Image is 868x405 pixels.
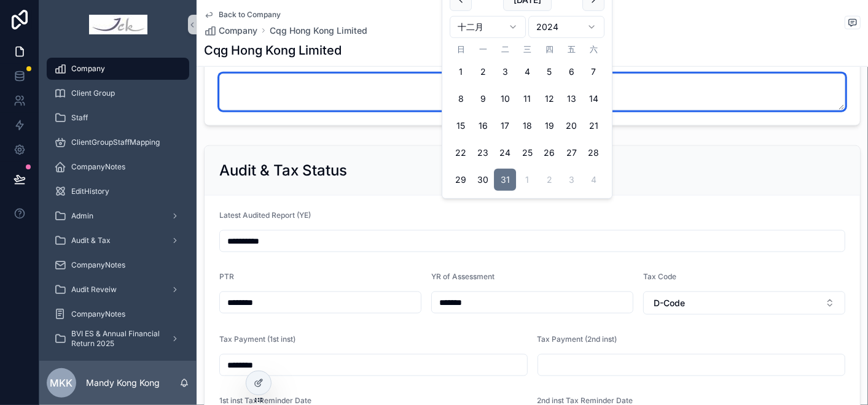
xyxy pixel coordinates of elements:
button: 2024年12月6日 星期五 [560,61,582,83]
span: Company [71,64,105,74]
button: 2024年12月13日 星期五 [560,88,582,110]
span: Tax Payment (1st inst) [219,334,295,344]
span: Client Group [71,88,115,98]
th: 星期六 [582,43,604,56]
a: BVI ES & Annual Financial Return 2025 [47,328,189,350]
button: Select Button [643,291,845,315]
p: Mandy Kong Kong [86,377,160,389]
a: Cqg Hong Kong Limited [270,25,367,37]
button: 2024年12月2日 星期一 [472,61,494,83]
button: 2024年12月31日 星期二, selected [494,169,516,191]
button: 2024年12月9日 星期一 [472,88,494,110]
div: scrollable content [39,49,197,361]
a: Company [47,58,189,80]
span: CompanyNotes [71,162,125,172]
th: 星期日 [450,43,472,56]
button: 2024年12月8日 星期日 [450,88,472,110]
span: Tax Code [643,272,676,281]
button: 2024年12月23日 星期一 [472,142,494,164]
span: Tax Payment (2nd inst) [538,334,617,344]
h1: Cqg Hong Kong Limited [204,42,342,59]
a: CompanyNotes [47,156,189,178]
span: Latest Audited Report (YE) [219,210,311,220]
th: 星期四 [538,43,560,56]
button: 2024年12月24日 星期二 [494,142,516,164]
h2: Audit & Tax Status [219,161,347,180]
a: CompanyNotes [47,303,189,325]
button: 2024年12月17日 星期二 [494,115,516,137]
span: YR of Assessment [431,272,495,281]
a: Audit Reveiw [47,279,189,301]
button: 2024年12月10日 星期二 [494,88,516,110]
button: 2024年12月11日 星期三 [516,88,538,110]
a: Audit & Tax [47,229,189,252]
button: 2024年12月14日 星期六 [582,88,604,110]
a: CompanyNotes [47,254,189,276]
button: 2024年12月15日 星期日 [450,115,472,137]
span: MKK [50,376,73,390]
button: 2025年1月1日 星期三 [516,169,538,191]
span: 2nd inst Tax Reminder Date [538,396,633,405]
button: 2024年12月4日 星期三 [516,61,538,83]
th: 星期五 [560,43,582,56]
a: EditHistory [47,180,189,202]
a: Staff [47,107,189,129]
span: 1st inst Tax Reminder Date [219,396,311,405]
a: Admin [47,205,189,227]
button: 2024年12月27日 星期五 [560,142,582,164]
span: Admin [71,211,93,221]
button: 2024年12月28日 星期六 [582,142,604,164]
button: 2024年12月22日 星期日 [450,142,472,164]
th: 星期一 [472,43,494,56]
span: ClientGroupStaffMapping [71,137,160,147]
span: Audit & Tax [71,236,111,245]
span: Staff [71,113,88,123]
img: App logo [89,15,147,34]
th: 星期三 [516,43,538,56]
a: ClientGroupStaffMapping [47,131,189,153]
span: Back to Company [219,10,281,20]
span: BVI ES & Annual Financial Return 2025 [71,329,161,349]
button: 2025年1月2日 星期四 [538,169,560,191]
span: CompanyNotes [71,309,125,319]
button: 2024年12月1日 星期日 [450,61,472,83]
button: 2024年12月7日 星期六 [582,61,604,83]
span: CompanyNotes [71,260,125,270]
span: EditHistory [71,187,109,196]
button: 2025年1月4日 星期六 [582,169,604,191]
button: 2024年12月18日 星期三 [516,115,538,137]
table: 十二月 2024 [450,43,604,191]
a: Client Group [47,82,189,104]
span: D-Code [654,297,685,309]
button: 2025年1月3日 星期五 [560,169,582,191]
button: 2024年12月3日 星期二 [494,61,516,83]
button: 2024年12月21日 星期六 [582,115,604,137]
button: 2024年12月29日 星期日 [450,169,472,191]
a: Back to Company [204,10,281,20]
button: 2024年12月12日 星期四 [538,88,560,110]
th: 星期二 [494,43,516,56]
a: Company [204,25,257,37]
button: 2024年12月19日 星期四 [538,115,560,137]
button: 2024年12月30日 星期一 [472,169,494,191]
span: Audit Reveiw [71,285,117,295]
button: 2024年12月5日 星期四 [538,61,560,83]
button: 2024年12月20日 星期五 [560,115,582,137]
button: 2024年12月25日 星期三 [516,142,538,164]
span: Company [219,25,257,37]
button: 2024年12月16日 星期一 [472,115,494,137]
button: 2024年12月26日 星期四 [538,142,560,164]
span: PTR [219,272,234,281]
